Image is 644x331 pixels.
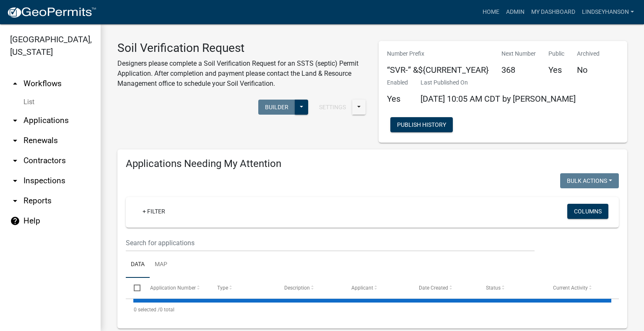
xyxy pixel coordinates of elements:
[117,41,366,55] h3: Soil Verification Request
[478,278,545,298] datatable-header-cell: Status
[503,4,528,20] a: Admin
[276,278,343,298] datatable-header-cell: Description
[421,78,576,87] p: Last Published On
[126,278,142,298] datatable-header-cell: Select
[134,307,160,313] span: 0 selected /
[479,4,503,20] a: Home
[284,285,310,291] span: Description
[217,285,228,291] span: Type
[150,251,172,278] a: Map
[351,285,373,291] span: Applicant
[548,65,564,75] h5: Yes
[387,78,408,87] p: Enabled
[117,59,366,89] p: Designers please complete a Soil Verification Request for an SSTS (septic) Permit Application. Af...
[10,196,20,206] i: arrow_drop_down
[10,79,20,89] i: arrow_drop_up
[10,156,20,166] i: arrow_drop_down
[501,49,536,58] p: Next Number
[126,251,150,278] a: Data
[528,4,579,20] a: My Dashboard
[10,115,20,126] i: arrow_drop_down
[126,299,619,320] div: 0 total
[579,4,637,20] a: Lindseyhanson
[126,158,619,170] h4: Applications Needing My Attention
[567,204,608,219] button: Columns
[548,49,564,58] p: Public
[560,173,619,188] button: Bulk Actions
[577,65,600,75] h5: No
[387,94,408,104] h5: Yes
[410,278,478,298] datatable-header-cell: Date Created
[387,49,489,58] p: Number Prefix
[486,285,501,291] span: Status
[10,176,20,186] i: arrow_drop_down
[10,216,20,226] i: help
[390,117,453,132] button: Publish History
[343,278,410,298] datatable-header-cell: Applicant
[258,100,295,115] button: Builder
[142,278,209,298] datatable-header-cell: Application Number
[150,285,196,291] span: Application Number
[501,65,536,75] h5: 368
[545,278,612,298] datatable-header-cell: Current Activity
[312,100,353,115] button: Settings
[419,285,448,291] span: Date Created
[126,234,535,251] input: Search for applications
[390,122,453,129] wm-modal-confirm: Workflow Publish History
[387,65,489,75] h5: “SVR-” &${CURRENT_YEAR}
[577,49,600,58] p: Archived
[553,285,588,291] span: Current Activity
[10,136,20,146] i: arrow_drop_down
[136,204,172,219] a: + Filter
[209,278,276,298] datatable-header-cell: Type
[421,94,576,104] span: [DATE] 10:05 AM CDT by [PERSON_NAME]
